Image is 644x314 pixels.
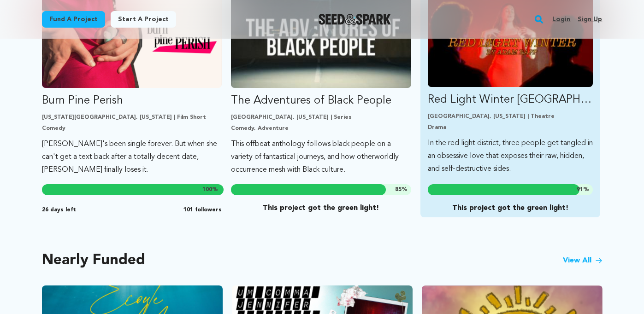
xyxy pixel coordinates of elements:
p: [GEOGRAPHIC_DATA], [US_STATE] | Theatre [428,113,593,120]
span: 26 days left [42,206,76,214]
span: 85 [395,187,402,192]
span: % [577,186,589,193]
a: Start a project [111,11,176,28]
span: 91 [577,187,583,192]
p: [US_STATE][GEOGRAPHIC_DATA], [US_STATE] | Film Short [42,114,222,121]
p: [PERSON_NAME]'s been single forever. But when she can't get a text back after a totally decent da... [42,138,222,176]
p: This project got the green light! [231,203,411,214]
p: Burn Pine Perish [42,93,222,108]
p: The Adventures of Black People [231,93,411,108]
a: Login [552,12,570,27]
a: View All [563,255,603,266]
a: Fund a project [42,11,105,28]
p: Comedy, Adventure [231,125,411,132]
p: This project got the green light! [428,203,593,214]
span: % [395,186,408,193]
p: Drama [428,124,593,131]
h2: Nearly Funded [42,254,145,267]
p: Comedy [42,125,222,132]
a: Sign up [578,12,602,27]
p: [GEOGRAPHIC_DATA], [US_STATE] | Series [231,114,411,121]
span: 101 followers [183,206,222,214]
span: 100 [202,187,212,192]
p: In the red light district, three people get tangled in an obsessive love that exposes their raw, ... [428,137,593,175]
p: Red Light Winter [GEOGRAPHIC_DATA] [428,93,593,107]
p: This offbeat anthology follows black people on a variety of fantastical journeys, and how otherwo... [231,138,411,176]
img: Seed&Spark Logo Dark Mode [319,14,391,25]
span: % [202,186,218,193]
a: Seed&Spark Homepage [319,14,391,25]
